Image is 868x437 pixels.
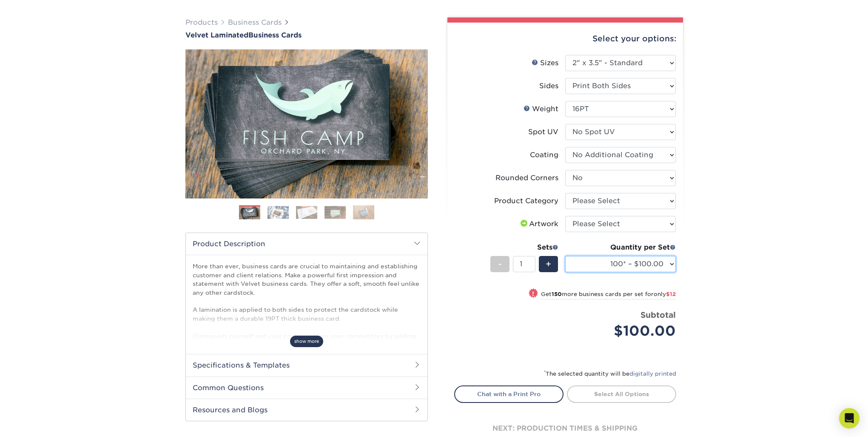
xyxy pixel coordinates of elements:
div: Rounded Corners [495,173,558,183]
img: Business Cards 04 [324,206,346,219]
span: $12 [666,291,676,297]
img: Business Cards 03 [296,206,317,219]
span: + [546,258,551,270]
a: Velvet LaminatedBusiness Cards [185,31,428,39]
span: only [654,291,676,297]
p: More than ever, business cards are crucial to maintaining and establishing customer and client re... [193,262,421,401]
div: Select your options: [454,23,676,55]
img: Business Cards 01 [239,202,260,224]
div: Coating [530,150,558,160]
div: Product Category [494,196,558,206]
a: Select All Options [567,385,676,402]
div: Spot UV [528,127,558,137]
h2: Product Description [186,233,427,255]
span: Velvet Laminated [185,31,248,39]
a: Products [185,18,218,26]
div: Open Intercom Messenger [839,408,859,428]
strong: Subtotal [640,310,676,319]
a: Business Cards [228,18,282,26]
div: Weight [524,104,558,114]
small: The selected quantity will be [544,371,676,377]
h2: Specifications & Templates [186,354,427,376]
span: show more [290,336,323,347]
img: Business Cards 02 [268,206,289,219]
a: digitally printed [629,371,676,377]
span: ! [532,289,534,298]
small: Get more business cards per set for [541,291,676,299]
div: Sizes [532,58,558,68]
div: $100.00 [572,321,676,341]
span: - [498,258,502,270]
h1: Business Cards [185,31,428,39]
div: Sides [539,81,558,91]
div: Quantity per Set [565,242,676,253]
div: Artwork [519,219,558,229]
img: Velvet Laminated 01 [185,3,428,245]
strong: 150 [552,291,562,297]
h2: Common Questions [186,377,427,399]
a: Chat with a Print Pro [454,385,563,402]
img: Business Cards 05 [353,205,374,220]
div: Sets [490,242,558,253]
h2: Resources and Blogs [186,399,427,421]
